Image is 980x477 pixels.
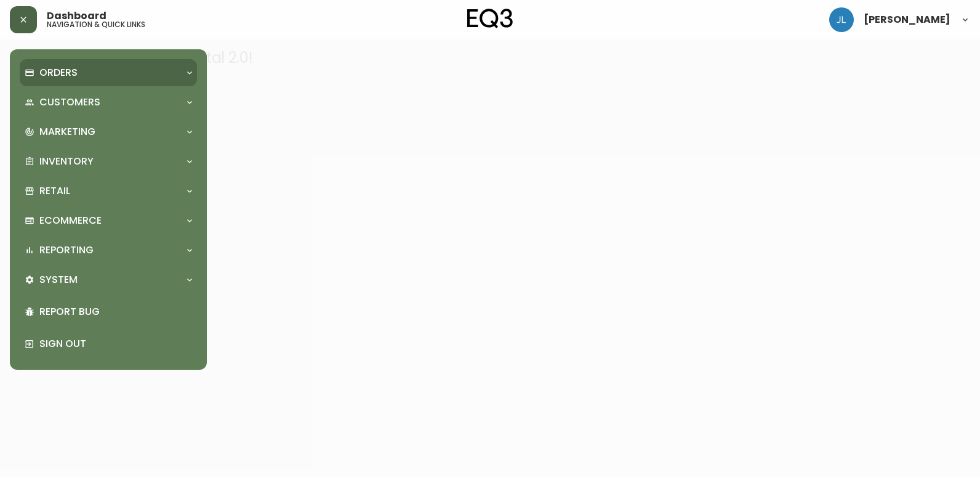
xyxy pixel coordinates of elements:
div: Orders [20,59,197,86]
img: logo [467,9,513,28]
p: Orders [39,66,78,79]
p: Sign Out [39,337,192,351]
div: Inventory [20,148,197,175]
p: Ecommerce [39,214,102,227]
div: Reporting [20,237,197,264]
div: Report Bug [20,296,197,328]
p: Report Bug [39,305,192,319]
span: [PERSON_NAME] [864,15,950,25]
p: Reporting [39,243,94,257]
div: Retail [20,177,197,205]
p: System [39,273,78,287]
div: Sign Out [20,328,197,360]
p: Inventory [39,155,94,168]
img: 1c9c23e2a847dab86f8017579b61559c [829,7,854,32]
span: Dashboard [47,11,106,21]
p: Customers [39,96,100,109]
p: Retail [39,184,70,198]
p: Marketing [39,125,95,139]
div: System [20,266,197,293]
div: Ecommerce [20,207,197,234]
div: Marketing [20,118,197,145]
div: Customers [20,89,197,116]
h5: navigation & quick links [47,21,145,28]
